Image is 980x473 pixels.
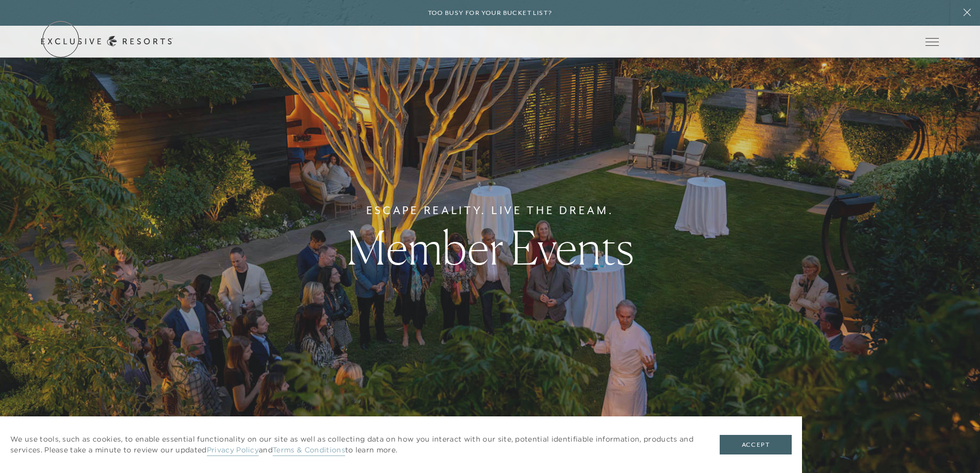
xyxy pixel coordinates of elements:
button: Open navigation [925,38,939,45]
h1: Member Events [347,224,634,271]
button: Accept [720,435,792,454]
h6: Too busy for your bucket list? [428,8,553,18]
a: Terms & Conditions [273,445,345,456]
h6: Escape Reality. Live The Dream. [366,202,614,219]
p: We use tools, such as cookies, to enable essential functionality on our site as well as collectin... [10,434,699,456]
a: Privacy Policy [207,445,259,456]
